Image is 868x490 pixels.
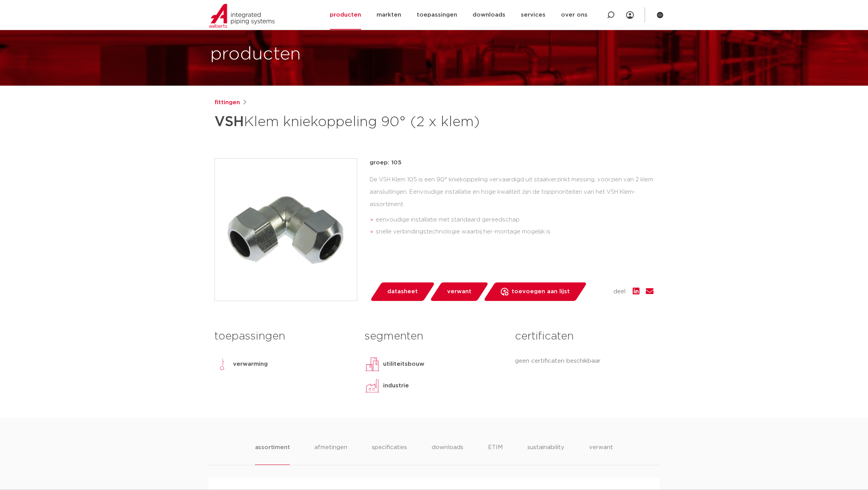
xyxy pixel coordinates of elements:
[314,443,347,465] li: afmetingen
[376,214,654,226] li: eenvoudige installatie met standaard gereedschap
[613,287,627,296] span: deel:
[255,443,290,465] li: assortiment
[365,357,380,372] img: utiliteitsbouw
[512,286,570,298] span: toevoegen aan lijst
[365,378,380,394] img: industrie
[515,329,654,344] h3: certificaten
[387,286,418,298] span: datasheet
[447,286,471,298] span: verwant
[383,360,424,369] p: utiliteitsbouw
[214,98,240,107] a: fittingen
[233,360,268,369] p: verwarming
[214,110,504,133] h1: Klem kniekoppeling 90° (2 x klem)
[370,174,654,241] div: De VSH Klem 105 is een 90° kniekoppeling vervaardigd uit staalverzinkt messing, voorzien van 2 kl...
[376,226,654,238] li: snelle verbindingstechnologie waarbij her-montage mogelijk is
[370,158,654,167] p: groep: 105
[383,381,409,390] p: industrie
[432,443,463,465] li: downloads
[210,42,301,67] h1: producten
[214,329,353,344] h3: toepassingen
[214,115,244,129] strong: VSH
[589,443,613,465] li: verwant
[515,357,654,366] p: geen certificaten beschikbaar
[215,159,357,301] img: Product Image for VSH Klem kniekoppeling 90° (2 x klem)
[429,282,489,301] a: verwant
[372,443,407,465] li: specificaties
[214,357,230,372] img: verwarming
[365,329,503,344] h3: segmenten
[527,443,564,465] li: sustainability
[488,443,503,465] li: ETIM
[370,282,435,301] a: datasheet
